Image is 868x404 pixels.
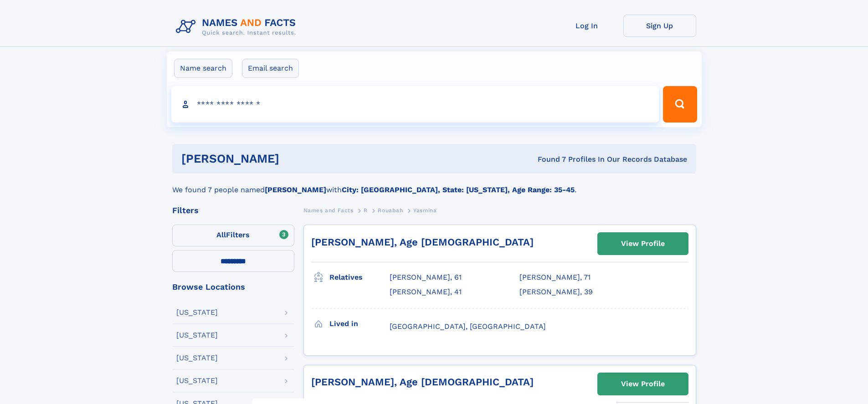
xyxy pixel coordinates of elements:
[598,373,688,395] a: View Profile
[329,316,390,332] h3: Lived in
[364,205,368,216] a: R
[174,59,232,78] label: Name search
[311,236,534,248] a: [PERSON_NAME], Age [DEMOGRAPHIC_DATA]
[172,174,696,195] div: We found 7 people named with .
[216,230,226,239] span: All
[390,322,546,331] span: [GEOGRAPHIC_DATA], [GEOGRAPHIC_DATA]
[172,206,294,215] div: Filters
[176,354,218,362] div: [US_STATE]
[378,207,403,214] span: Rouabah
[550,15,623,37] a: Log In
[364,207,368,214] span: R
[176,377,218,384] div: [US_STATE]
[176,309,218,316] div: [US_STATE]
[171,86,659,123] input: search input
[598,233,688,255] a: View Profile
[342,185,575,194] b: City: [GEOGRAPHIC_DATA], State: [US_STATE], Age Range: 35-45
[176,332,218,339] div: [US_STATE]
[172,15,303,39] img: Logo Names and Facts
[519,287,593,297] a: [PERSON_NAME], 39
[390,287,462,297] a: [PERSON_NAME], 41
[181,153,409,164] h1: [PERSON_NAME]
[663,86,697,123] button: Search Button
[172,225,294,246] label: Filters
[172,283,294,291] div: Browse Locations
[623,15,696,37] a: Sign Up
[329,270,390,285] h3: Relatives
[390,272,462,282] a: [PERSON_NAME], 61
[265,185,326,194] b: [PERSON_NAME]
[242,59,299,78] label: Email search
[303,205,354,216] a: Names and Facts
[413,207,437,214] span: Yasmina
[408,154,687,164] div: Found 7 Profiles In Our Records Database
[621,373,665,394] div: View Profile
[378,205,403,216] a: Rouabah
[519,272,591,282] a: [PERSON_NAME], 71
[311,376,534,388] a: [PERSON_NAME], Age [DEMOGRAPHIC_DATA]
[621,233,665,254] div: View Profile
